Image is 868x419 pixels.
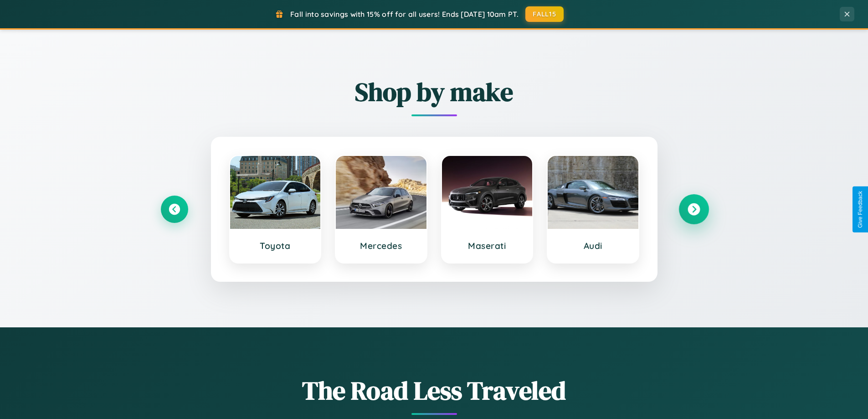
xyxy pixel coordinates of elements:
[525,6,564,22] button: FALL15
[161,373,708,408] h1: The Road Less Traveled
[345,240,417,251] h3: Mercedes
[290,10,519,19] span: Fall into savings with 15% off for all users! Ends [DATE] 10am PT.
[239,240,312,251] h3: Toyota
[857,191,863,228] div: Give Feedback
[557,240,629,251] h3: Audi
[451,240,524,251] h3: Maserati
[161,74,708,109] h2: Shop by make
